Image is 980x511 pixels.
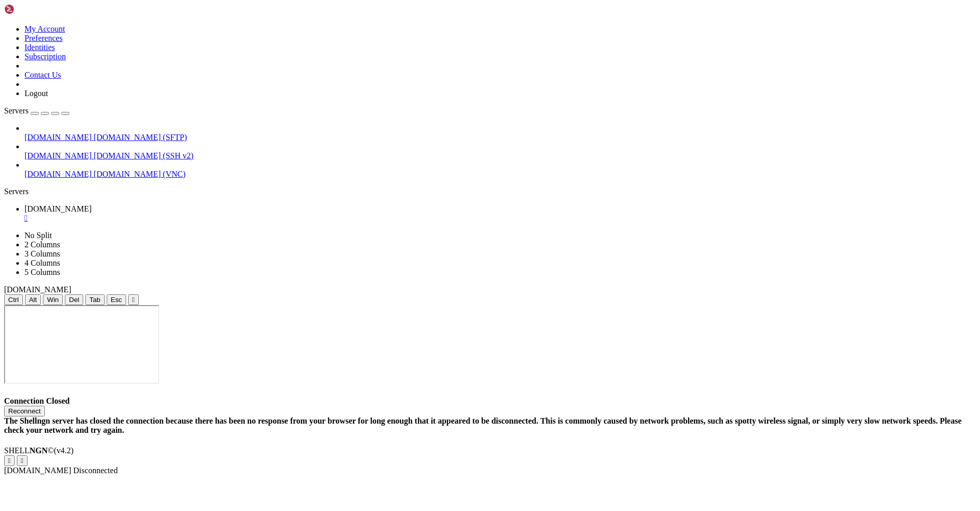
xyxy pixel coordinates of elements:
a: 4 Columns [24,259,60,267]
a: Subscription [24,52,66,61]
button:  [17,455,28,466]
span: [DOMAIN_NAME] [24,133,92,142]
span: Servers [4,106,29,115]
li: [DOMAIN_NAME] [DOMAIN_NAME] (VNC) [24,160,976,179]
span: Connection Closed [4,397,69,405]
li: [DOMAIN_NAME] [DOMAIN_NAME] (SFTP) [24,124,976,142]
b: NGN [30,446,48,455]
div: Servers [4,187,976,196]
span: [DOMAIN_NAME] [4,285,71,294]
span: [DOMAIN_NAME] [4,466,71,475]
li: [DOMAIN_NAME] [DOMAIN_NAME] (SSH v2) [24,142,976,160]
div:  [132,296,135,304]
button:  [4,455,15,466]
span: Alt [29,296,37,304]
a: 3 Columns [24,249,60,258]
span: [DOMAIN_NAME] (SFTP) [94,133,187,142]
span: Ctrl [8,296,19,304]
a: Servers [4,106,69,115]
a: No Split [24,231,52,240]
div:  [21,457,23,464]
span: Esc [111,296,122,304]
button: Ctrl [4,294,23,305]
a:  [24,214,976,223]
span: Del [69,296,79,304]
a: 2 Columns [24,240,60,249]
button: Esc [107,294,126,305]
span: Disconnected [73,466,118,475]
a: h.ycloud.info [24,204,976,223]
a: Contact Us [24,71,61,79]
img: Shellngn [4,4,63,14]
a: My Account [24,25,65,33]
button: Del [65,294,83,305]
span: [DOMAIN_NAME] (VNC) [94,170,186,178]
span: 4.2.0 [54,446,74,455]
div:  [8,457,11,464]
button: Win [43,294,63,305]
span: [DOMAIN_NAME] [24,204,92,213]
span: SHELL © [4,446,73,455]
span: [DOMAIN_NAME] [24,151,92,160]
a: Preferences [24,34,63,42]
a: [DOMAIN_NAME] [DOMAIN_NAME] (SSH v2) [24,151,976,160]
a: 5 Columns [24,268,60,276]
span: Win [47,296,59,304]
div: The Shellngn server has closed the connection because there has been no response from your browse... [4,416,976,435]
button: Reconnect [4,406,45,416]
button: Alt [25,294,41,305]
span: Tab [89,296,101,304]
button: Tab [85,294,105,305]
a: Identities [24,43,55,52]
span: [DOMAIN_NAME] (SSH v2) [94,151,194,160]
button:  [128,294,139,305]
a: Logout [24,89,48,98]
span: [DOMAIN_NAME] [24,170,92,178]
a: [DOMAIN_NAME] [DOMAIN_NAME] (VNC) [24,170,976,179]
a: [DOMAIN_NAME] [DOMAIN_NAME] (SFTP) [24,133,976,142]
